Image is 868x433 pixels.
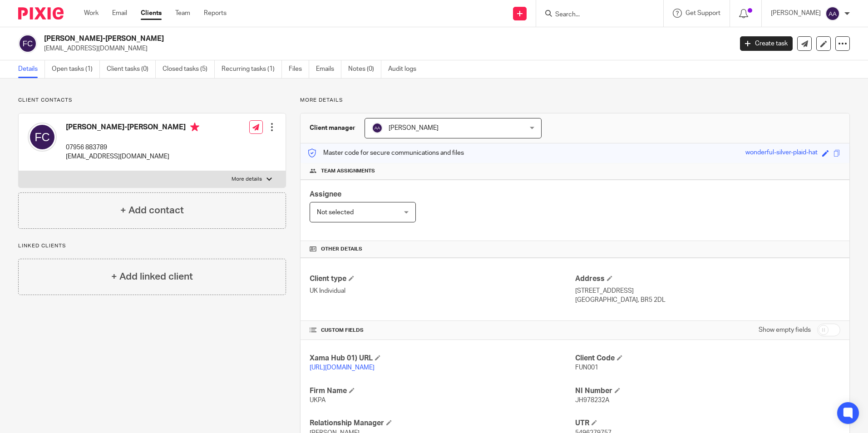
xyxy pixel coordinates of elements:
[575,364,598,371] span: FUN001
[222,60,282,78] a: Recurring tasks (1)
[141,9,162,18] a: Clients
[575,274,840,284] h4: Address
[300,97,850,104] p: More details
[321,167,375,175] span: Team assignments
[575,354,840,363] h4: Client Code
[232,176,262,183] p: More details
[18,97,286,104] p: Client contacts
[759,325,811,335] label: Show empty fields
[84,9,99,18] a: Work
[317,209,354,216] span: Not selected
[310,418,575,428] h4: Relationship Manager
[321,246,362,253] span: Other details
[44,34,590,44] h2: [PERSON_NAME]-[PERSON_NAME]
[175,9,190,18] a: Team
[575,386,840,396] h4: NI Number
[575,286,840,295] p: [STREET_ADDRESS]
[389,125,439,131] span: [PERSON_NAME]
[745,148,818,158] div: wonderful-silver-plaid-hat
[18,34,37,53] img: svg%3E
[686,10,720,16] span: Get Support
[190,123,199,132] i: Primary
[771,9,821,18] p: [PERSON_NAME]
[825,6,840,21] img: svg%3E
[307,148,464,157] p: Master code for secure communications and files
[66,152,199,161] p: [EMAIL_ADDRESS][DOMAIN_NAME]
[310,397,325,403] span: UKPA
[18,242,286,250] p: Linked clients
[575,418,840,428] h4: UTR
[163,60,215,78] a: Closed tasks (5)
[120,203,184,217] h4: + Add contact
[111,270,193,284] h4: + Add linked client
[310,364,375,371] a: [URL][DOMAIN_NAME]
[310,354,575,363] h4: Xama Hub 01) URL
[388,60,423,78] a: Audit logs
[575,295,840,305] p: [GEOGRAPHIC_DATA], BR5 2DL
[348,60,381,78] a: Notes (0)
[204,9,227,18] a: Reports
[18,7,64,20] img: Pixie
[310,286,575,295] p: UK Individual
[310,123,355,133] h3: Client manager
[66,123,199,134] h4: [PERSON_NAME]-[PERSON_NAME]
[310,327,575,334] h4: CUSTOM FIELDS
[316,60,341,78] a: Emails
[112,9,127,18] a: Email
[44,44,726,53] p: [EMAIL_ADDRESS][DOMAIN_NAME]
[28,123,57,152] img: svg%3E
[554,11,636,19] input: Search
[310,274,575,284] h4: Client type
[289,60,309,78] a: Files
[107,60,156,78] a: Client tasks (0)
[310,386,575,396] h4: Firm Name
[310,191,341,198] span: Assignee
[18,60,45,78] a: Details
[52,60,100,78] a: Open tasks (1)
[740,36,793,51] a: Create task
[372,123,383,133] img: svg%3E
[66,143,199,152] p: 07956 883789
[575,397,609,403] span: JH978232A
